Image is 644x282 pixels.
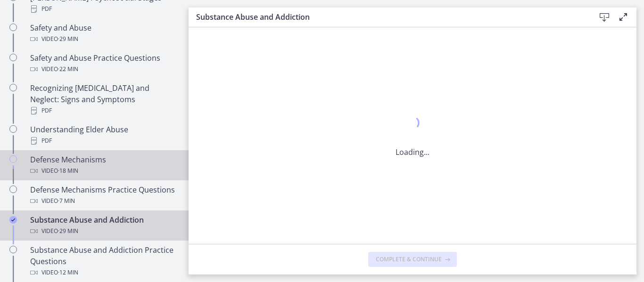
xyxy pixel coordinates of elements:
div: Video [30,195,177,207]
span: · 12 min [58,267,78,278]
div: Safety and Abuse [30,22,177,45]
div: Video [30,226,177,237]
div: Substance Abuse and Addiction Practice Questions [30,244,177,278]
span: · 7 min [58,195,75,207]
div: Video [30,165,177,177]
span: · 29 min [58,226,78,237]
i: Completed [9,216,17,224]
p: Loading... [396,146,429,158]
div: PDF [30,135,177,146]
div: Understanding Elder Abuse [30,124,177,146]
div: Safety and Abuse Practice Questions [30,52,177,75]
div: Defense Mechanisms [30,154,177,177]
div: Video [30,33,177,45]
div: Video [30,64,177,75]
h3: Substance Abuse and Addiction [196,11,580,23]
div: Substance Abuse and Addiction [30,214,177,237]
span: · 18 min [58,165,78,177]
button: Complete & continue [368,252,457,267]
div: 1 [396,113,429,135]
div: Defense Mechanisms Practice Questions [30,184,177,207]
div: PDF [30,105,177,116]
span: Complete & continue [376,256,442,263]
div: Video [30,267,177,278]
span: · 22 min [58,64,78,75]
div: PDF [30,3,177,15]
span: · 29 min [58,33,78,45]
div: Recognizing [MEDICAL_DATA] and Neglect: Signs and Symptoms [30,82,177,116]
